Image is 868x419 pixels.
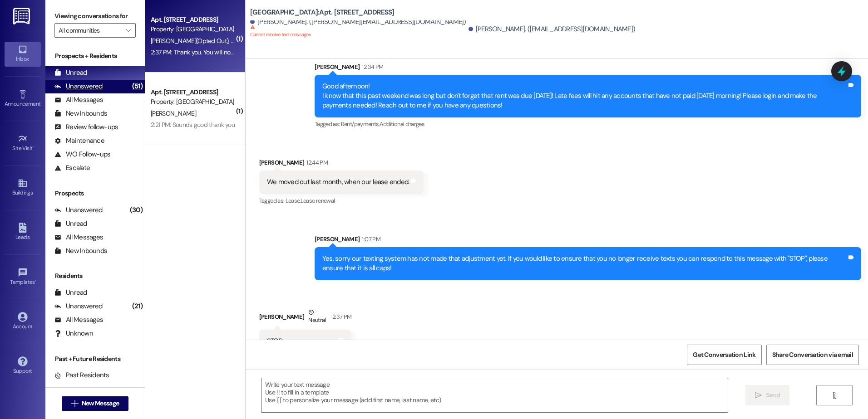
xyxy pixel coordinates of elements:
a: Account [5,309,41,334]
div: 2:37 PM: Thank you. You will no longer receive texts from this thread. Please reply with 'UNSTOP'... [151,48,580,56]
div: Unknown [54,329,93,338]
a: Leads [5,220,41,244]
div: STOP [267,336,282,346]
div: [PERSON_NAME]. ([EMAIL_ADDRESS][DOMAIN_NAME]) [469,24,636,34]
div: Unanswered [54,82,103,91]
i:  [755,392,762,399]
div: 12:44 PM [304,158,328,167]
div: Unanswered [54,205,103,215]
div: (51) [130,79,145,93]
div: Yes, sorry our texting system has not made that adjustment yet. If you would like to ensure that ... [322,254,847,273]
div: Prospects [45,189,145,198]
div: 1:07 PM [360,234,380,244]
span: [PERSON_NAME] [151,109,196,117]
input: All communities [59,23,121,38]
span: • [33,144,34,150]
div: [PERSON_NAME] [315,62,861,75]
div: Unread [54,219,87,229]
label: Viewing conversations for [54,9,136,23]
div: Property: [GEOGRAPHIC_DATA] [151,24,235,34]
button: New Message [62,396,129,411]
img: ResiDesk Logo [13,8,32,24]
a: Templates • [5,265,41,289]
div: Past Residents [54,370,109,380]
a: Site Visit • [5,131,41,156]
div: Past + Future Residents [45,354,145,364]
div: New Inbounds [54,109,107,118]
div: Unread [54,288,87,297]
div: Escalate [54,163,90,173]
div: All Messages [54,95,103,105]
sup: Cannot receive text messages [250,24,311,38]
div: All Messages [54,315,103,325]
div: 2:21 PM: Sounds good thank you [151,121,235,129]
span: Rent/payments , [341,120,380,128]
div: (30) [128,203,145,217]
div: All Messages [54,233,103,242]
a: Buildings [5,175,41,200]
div: [PERSON_NAME] [315,234,861,247]
button: Share Conversation via email [766,345,859,365]
div: 12:34 PM [360,62,383,72]
div: Apt. [STREET_ADDRESS] [151,88,235,97]
div: Unread [54,68,87,78]
span: Lease renewal [301,197,335,205]
span: Lease , [286,197,301,205]
span: • [40,99,42,106]
b: [GEOGRAPHIC_DATA]: Apt. [STREET_ADDRESS] [250,8,395,17]
div: Review follow-ups [54,122,118,132]
div: [PERSON_NAME]. ([PERSON_NAME][EMAIL_ADDRESS][DOMAIN_NAME]) [250,17,466,27]
a: Inbox [5,42,41,66]
div: Neutral [306,307,327,326]
div: We moved out last month, when our lease ended. [267,177,409,187]
i:  [71,400,78,407]
button: Send [745,385,789,405]
span: • [35,278,36,284]
span: New Message [82,399,119,408]
div: Residents [45,271,145,281]
div: New Inbounds [54,246,107,256]
div: [PERSON_NAME] [259,307,351,330]
button: Get Conversation Link [687,345,761,365]
i:  [831,392,838,399]
span: Share Conversation via email [772,350,853,360]
div: Unanswered [54,302,103,311]
div: [PERSON_NAME] [259,158,424,171]
div: Apt. [STREET_ADDRESS] [151,15,235,24]
span: Send [766,390,780,400]
div: Prospects + Residents [45,51,145,61]
span: Additional charges [380,120,424,128]
i:  [126,27,131,34]
div: Maintenance [54,136,104,146]
div: (21) [130,299,145,313]
span: [PERSON_NAME] (Opted Out) [151,37,231,45]
div: Tagged as: [259,194,424,207]
div: Good afternoon! I know that this past weekend was long but don't forget that rent was due [DATE]!... [322,82,847,111]
div: Property: [GEOGRAPHIC_DATA] [151,97,235,107]
div: Tagged as: [315,117,861,131]
span: Get Conversation Link [693,350,755,360]
div: WO Follow-ups [54,150,110,159]
div: 2:37 PM [330,312,351,322]
a: Support [5,354,41,378]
